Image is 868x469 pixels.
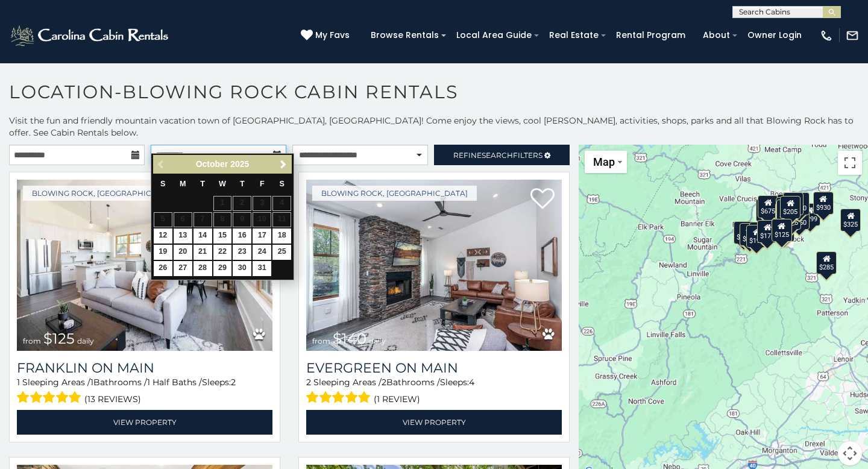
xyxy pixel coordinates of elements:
[23,336,41,345] span: from
[585,151,627,173] button: Change map style
[253,228,271,244] a: 17
[154,261,172,276] a: 26
[820,29,833,42] img: phone-regular-white.png
[193,228,212,244] a: 14
[758,195,778,218] div: $675
[741,26,808,45] a: Owner Login
[17,377,20,388] span: 1
[278,160,288,169] span: Next
[219,180,226,188] span: Wednesday
[734,221,754,244] div: $375
[272,228,291,244] a: 18
[315,29,350,42] span: My Favs
[306,410,562,435] a: View Property
[697,26,736,45] a: About
[756,199,776,222] div: $315
[783,192,804,215] div: $200
[174,245,192,260] a: 20
[240,180,245,188] span: Thursday
[838,151,862,175] button: Toggle fullscreen view
[813,192,834,215] div: $930
[213,245,232,260] a: 22
[593,156,615,168] span: Map
[816,251,837,274] div: $285
[312,186,477,201] a: Blowing Rock, [GEOGRAPHIC_DATA]
[482,151,513,160] span: Search
[333,330,366,347] span: $140
[757,220,778,243] div: $175
[838,441,862,465] button: Map camera controls
[23,186,187,201] a: Blowing Rock, [GEOGRAPHIC_DATA]
[160,180,165,188] span: Sunday
[180,180,186,188] span: Monday
[306,360,562,376] a: Evergreen On Main
[196,159,228,169] span: October
[9,24,172,48] img: White-1-2.png
[43,330,75,347] span: $125
[231,377,236,388] span: 2
[610,26,691,45] a: Rental Program
[213,228,232,244] a: 15
[253,245,271,260] a: 24
[233,245,251,260] a: 23
[772,219,792,242] div: $125
[154,245,172,260] a: 19
[233,228,251,244] a: 16
[312,336,330,345] span: from
[193,261,212,276] a: 28
[365,26,445,45] a: Browse Rentals
[213,261,232,276] a: 29
[174,261,192,276] a: 27
[17,180,272,351] img: Franklin On Main
[382,377,386,388] span: 2
[154,228,172,244] a: 12
[800,203,820,226] div: $299
[740,223,760,246] div: $375
[260,180,265,188] span: Friday
[200,180,205,188] span: Tuesday
[17,376,272,407] div: Sleeping Areas / Bathrooms / Sleeps:
[193,245,212,260] a: 21
[453,151,542,160] span: Refine Filters
[306,180,562,351] img: Evergreen On Main
[230,159,249,169] span: 2025
[17,180,272,351] a: Franklin On Main from $125 daily
[174,228,192,244] a: 13
[543,26,605,45] a: Real Estate
[17,410,272,435] a: View Property
[306,376,562,407] div: Sleeping Areas / Bathrooms / Sleeps:
[469,377,474,388] span: 4
[306,180,562,351] a: Evergreen On Main from $140 daily
[369,336,386,345] span: daily
[846,29,859,42] img: mail-regular-white.png
[306,377,311,388] span: 2
[272,245,291,260] a: 25
[840,209,861,231] div: $325
[253,261,271,276] a: 31
[530,187,555,212] a: Add to favorites
[17,360,272,376] a: Franklin On Main
[77,336,94,345] span: daily
[301,29,353,42] a: My Favs
[374,391,420,407] span: (1 review)
[434,145,570,165] a: RefineSearchFilters
[84,391,141,407] span: (13 reviews)
[147,377,202,388] span: 1 Half Baths /
[233,261,251,276] a: 30
[780,196,800,219] div: $205
[275,157,291,172] a: Next
[90,377,93,388] span: 1
[450,26,538,45] a: Local Area Guide
[746,225,767,248] div: $195
[280,180,285,188] span: Saturday
[776,200,797,222] div: $190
